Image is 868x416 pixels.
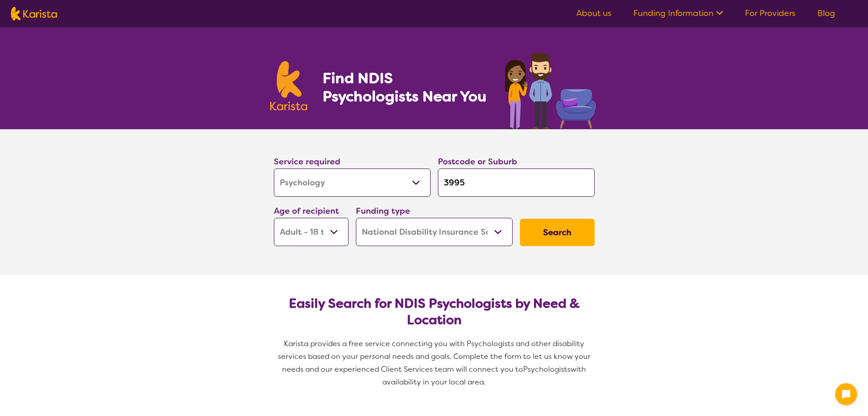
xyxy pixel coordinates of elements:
a: Funding Information [633,8,723,19]
label: Funding type [356,205,410,216]
a: For Providers [745,8,796,19]
img: Karista logo [270,61,308,111]
span: Psychologists [523,364,570,374]
span: Karista provides a free service connecting you with Psychologists and other disability services b... [278,339,592,374]
label: Service required [274,156,340,167]
h1: Find NDIS Psychologists Near You [323,69,491,105]
a: About us [576,8,611,19]
img: psychology [502,49,598,129]
a: Blog [817,8,835,19]
button: Search [520,219,595,246]
label: Age of recipient [274,205,339,216]
img: Karista logo [11,7,57,21]
label: Postcode or Suburb [438,156,517,167]
input: Type [438,169,595,197]
h2: Easily Search for NDIS Psychologists by Need & Location [281,295,587,328]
